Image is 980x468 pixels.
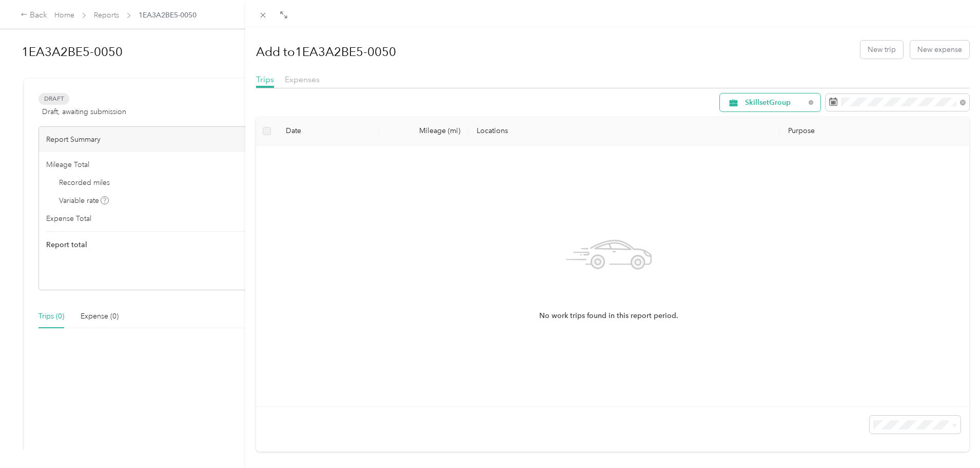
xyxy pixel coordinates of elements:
[745,99,805,106] span: SkillsetGroup
[285,74,320,84] span: Expenses
[860,41,903,59] button: New trip
[256,74,274,84] span: Trips
[923,410,980,468] iframe: Everlance-gr Chat Button Frame
[379,117,468,145] th: Mileage (mi)
[278,117,379,145] th: Date
[468,117,780,145] th: Locations
[780,117,969,145] th: Purpose
[539,310,678,322] span: No work trips found in this report period.
[256,40,396,64] h1: Add to 1EA3A2BE5-0050
[910,41,969,59] button: New expense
